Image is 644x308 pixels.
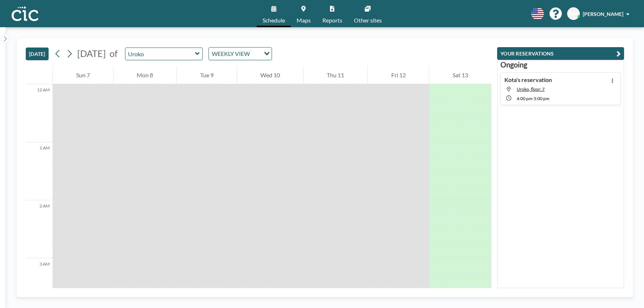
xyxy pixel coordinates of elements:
div: Tue 9 [177,66,237,84]
button: YOUR RESERVATIONS [497,47,624,60]
button: [DATE] [26,48,49,60]
div: Search for option [209,48,272,60]
input: Search for option [252,49,260,58]
h4: Kota's reservation [504,76,552,83]
h3: Ongoing [500,60,621,69]
img: organization-logo [12,7,38,21]
div: 12 AM [26,84,53,142]
div: Thu 11 [304,66,367,84]
span: 4:00 PM [517,96,532,101]
span: WEEKLY VIEW [210,49,251,58]
div: Sun 7 [53,66,113,84]
span: [PERSON_NAME] [583,11,623,17]
span: Reports [322,17,342,23]
span: KM [569,11,578,17]
div: 2 AM [26,200,53,258]
div: Sat 13 [429,66,491,84]
div: Wed 10 [237,66,303,84]
div: Fri 12 [368,66,429,84]
span: Uroko, floor: 7 [517,86,545,92]
span: [DATE] [77,48,106,59]
div: Mon 8 [113,66,176,84]
span: Other sites [354,17,382,23]
span: 5:00 PM [534,96,549,101]
span: Schedule [263,17,285,23]
span: Maps [297,17,311,23]
div: 1 AM [26,142,53,200]
input: Uroko [125,48,195,60]
span: of [110,48,117,59]
span: - [532,96,534,101]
